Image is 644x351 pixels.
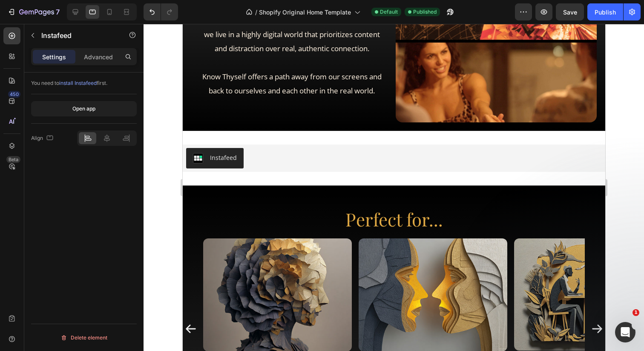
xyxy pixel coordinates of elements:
div: 450 [8,91,20,98]
button: Instafeed [3,124,61,145]
div: You need to first. [31,79,137,87]
button: 7 [3,3,63,20]
img: gempages_570969583515600096-963b3d3e-bad5-4bd5-8497-2badb6810697.jpg [20,215,169,328]
div: Undo/Redo [144,3,178,20]
button: Open app [31,101,137,116]
p: 7 [56,7,60,17]
span: Perfect for... [163,183,260,207]
iframe: To enrich screen reader interactions, please activate Accessibility in Grammarly extension settings [183,24,605,351]
p: Settings [42,52,66,61]
button: Carousel Back Arrow [1,298,15,312]
div: Beta [6,156,20,163]
button: Publish [587,3,623,20]
span: / [255,8,257,17]
span: install Instafeed [59,80,97,86]
span: 1 [632,309,639,316]
p: Advanced [84,52,113,61]
p: Instafeed [41,30,114,41]
div: Open app [72,105,95,113]
iframe: Intercom live chat [615,322,635,342]
img: instafeed.png [10,129,20,139]
span: Know Thyself offers a path away from our screens and back to ourselves and each other in the real... [20,48,199,72]
div: Align [31,133,55,144]
button: Carousel Next Arrow [408,298,421,312]
span: Save [563,9,577,16]
span: Published [413,8,437,16]
span: Shopify Original Home Template [259,8,351,17]
div: Instafeed [27,129,54,138]
img: gempages_570969583515600096-48d6a1d0-8083-45a9-904a-4ed5b829d275.jpg [176,215,325,328]
span: Default [380,8,398,16]
img: gempages_570969583515600096-78be1633-1ef1-4f93-9613-075d4d3f83f2.jpg [331,215,480,327]
button: Delete element [31,331,137,345]
div: Delete element [60,333,107,343]
button: Save [556,3,584,20]
div: Publish [595,8,616,17]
